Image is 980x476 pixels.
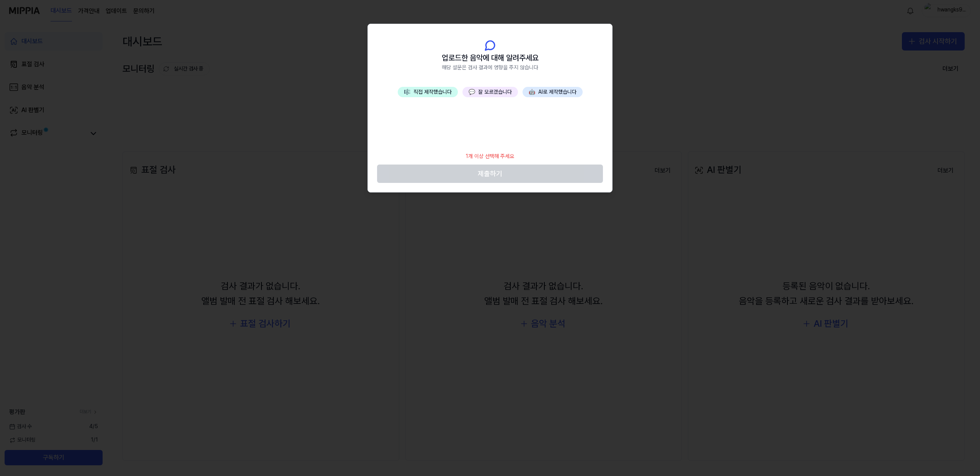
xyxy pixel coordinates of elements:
span: 💬 [469,89,475,95]
button: 🎼직접 제작했습니다 [398,87,458,98]
span: 업로드한 음악에 대해 알려주세요 [442,52,539,64]
span: 해당 설문은 검사 결과에 영향을 주지 않습니다 [442,64,538,72]
button: 🤖AI로 제작했습니다 [523,87,583,98]
button: 💬잘 모르겠습니다 [462,87,518,98]
div: 1개 이상 선택해 주세요 [461,148,519,165]
span: 🤖 [529,89,535,95]
span: 🎼 [404,89,410,95]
